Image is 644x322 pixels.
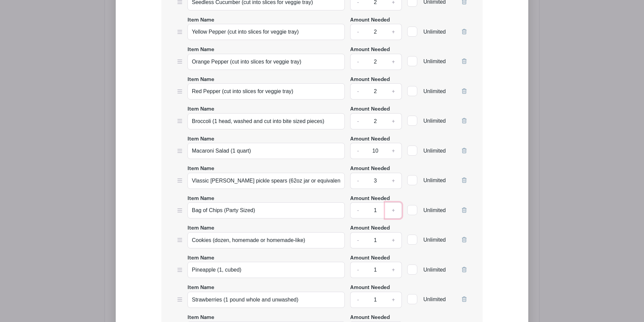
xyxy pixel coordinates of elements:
label: Amount Needed [350,135,390,143]
a: - [350,24,366,40]
a: - [350,292,366,308]
label: Amount Needed [350,284,390,292]
a: - [350,202,366,218]
input: e.g. Snacks or Check-in Attendees [187,24,345,40]
a: - [350,83,366,99]
label: Item Name [187,225,214,232]
label: Item Name [187,195,214,203]
input: e.g. Snacks or Check-in Attendees [187,173,345,189]
label: Item Name [187,135,214,143]
label: Amount Needed [350,165,390,173]
label: Amount Needed [350,46,390,54]
label: Amount Needed [350,16,390,24]
input: e.g. Snacks or Check-in Attendees [187,143,345,159]
input: e.g. Snacks or Check-in Attendees [187,202,345,218]
a: - [350,143,366,159]
label: Item Name [187,165,214,173]
a: + [385,113,402,129]
span: Unlimited [423,118,446,124]
label: Amount Needed [350,106,390,113]
a: + [385,143,402,159]
a: - [350,262,366,278]
span: Unlimited [423,296,446,302]
a: - [350,232,366,248]
a: + [385,54,402,70]
a: - [350,113,366,129]
label: Amount Needed [350,76,390,84]
input: e.g. Snacks or Check-in Attendees [187,292,345,308]
input: e.g. Snacks or Check-in Attendees [187,262,345,278]
span: Unlimited [423,88,446,94]
span: Unlimited [423,177,446,183]
label: Item Name [187,314,214,322]
label: Amount Needed [350,254,390,262]
label: Item Name [187,106,214,113]
label: Item Name [187,46,214,54]
label: Item Name [187,16,214,24]
a: + [385,262,402,278]
span: Unlimited [423,267,446,273]
input: e.g. Snacks or Check-in Attendees [187,83,345,99]
a: + [385,83,402,99]
span: Unlimited [423,29,446,35]
label: Amount Needed [350,195,390,203]
a: + [385,24,402,40]
a: + [385,232,402,248]
a: + [385,202,402,218]
input: e.g. Snacks or Check-in Attendees [187,113,345,129]
span: Unlimited [423,237,446,243]
span: Unlimited [423,148,446,154]
label: Item Name [187,76,214,84]
a: + [385,292,402,308]
a: - [350,54,366,70]
input: e.g. Snacks or Check-in Attendees [187,232,345,248]
a: - [350,173,366,189]
a: + [385,173,402,189]
span: Unlimited [423,58,446,64]
span: Unlimited [423,207,446,213]
input: e.g. Snacks or Check-in Attendees [187,54,345,70]
label: Amount Needed [350,225,390,232]
label: Item Name [187,284,214,292]
label: Amount Needed [350,314,390,322]
label: Item Name [187,254,214,262]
